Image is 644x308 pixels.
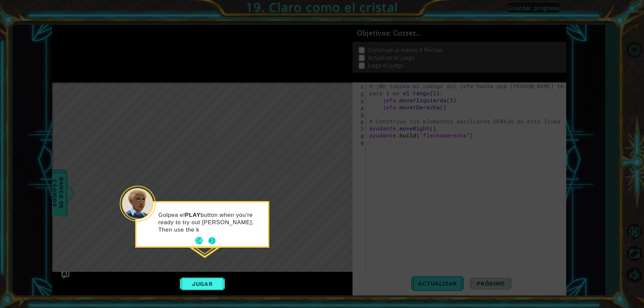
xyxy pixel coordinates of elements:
button: Atrás [195,237,208,244]
font: Golpea el [158,212,185,218]
button: Próximo [208,237,216,245]
p: button when you're ready to try out [PERSON_NAME]. Then use the k [158,211,263,234]
button: Jugar [180,278,225,290]
strong: PLAY [185,212,201,218]
font: Jugar [192,281,213,287]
